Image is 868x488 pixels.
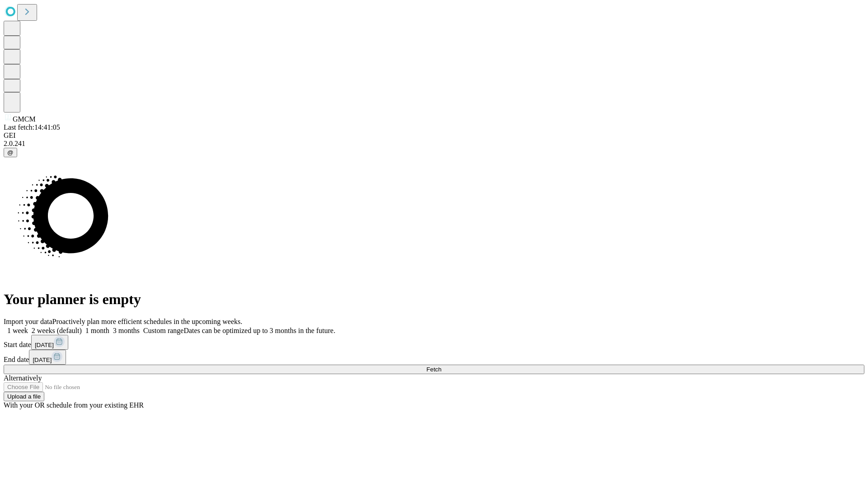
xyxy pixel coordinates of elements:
[4,140,864,148] div: 2.0.241
[4,350,864,365] div: End date
[7,149,14,156] span: @
[4,318,52,325] span: Import your data
[52,318,242,325] span: Proactively plan more efficient schedules in the upcoming weeks.
[4,365,864,374] button: Fetch
[426,366,441,373] span: Fetch
[4,123,60,131] span: Last fetch: 14:41:05
[31,335,68,350] button: [DATE]
[33,357,52,363] span: [DATE]
[113,327,140,334] span: 3 months
[143,327,184,334] span: Custom range
[35,342,54,348] span: [DATE]
[4,131,864,140] div: GEI
[4,291,864,308] h1: Your planner is empty
[32,327,82,334] span: 2 weeks (default)
[85,327,109,334] span: 1 month
[4,374,42,382] span: Alternatively
[7,327,28,334] span: 1 week
[4,148,17,157] button: @
[4,401,144,409] span: With your OR schedule from your existing EHR
[4,335,864,350] div: Start date
[29,350,66,365] button: [DATE]
[4,392,44,401] button: Upload a file
[13,115,36,123] span: GMCM
[184,327,335,334] span: Dates can be optimized up to 3 months in the future.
